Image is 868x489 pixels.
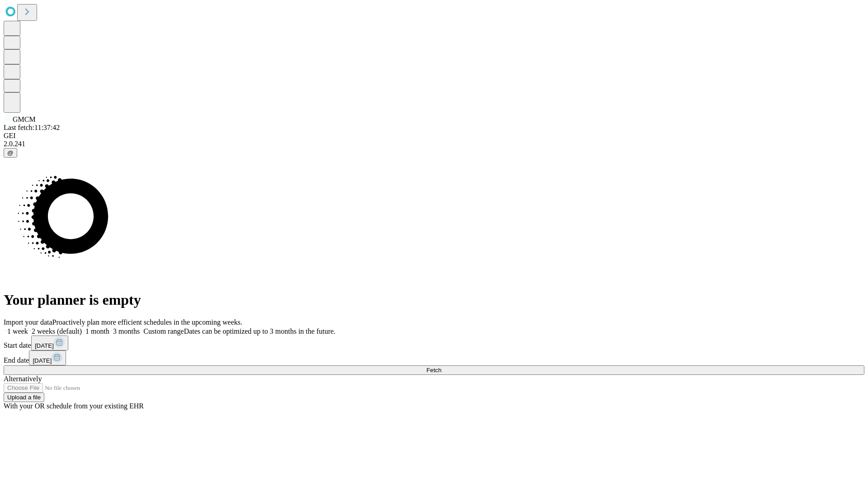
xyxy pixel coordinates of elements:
[4,140,864,148] div: 2.0.241
[4,132,864,140] div: GEI
[4,375,42,383] span: Alternatively
[52,318,242,326] span: Proactively plan more efficient schedules in the upcoming weeks.
[4,336,864,350] div: Start date
[113,327,140,335] span: 3 months
[13,115,36,123] span: GMCM
[143,327,184,335] span: Custom range
[31,336,68,350] button: [DATE]
[7,149,14,156] span: @
[32,327,82,335] span: 2 weeks (default)
[35,342,54,349] span: [DATE]
[33,357,52,364] span: [DATE]
[184,327,335,335] span: Dates can be optimized up to 3 months in the future.
[4,318,52,326] span: Import your data
[4,365,864,375] button: Fetch
[4,350,864,365] div: End date
[85,327,109,335] span: 1 month
[4,292,864,308] h1: Your planner is empty
[4,393,44,402] button: Upload a file
[4,124,60,131] span: Last fetch: 11:37:42
[4,402,144,410] span: With your OR schedule from your existing EHR
[7,327,28,335] span: 1 week
[29,350,66,365] button: [DATE]
[426,367,441,374] span: Fetch
[4,148,17,158] button: @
